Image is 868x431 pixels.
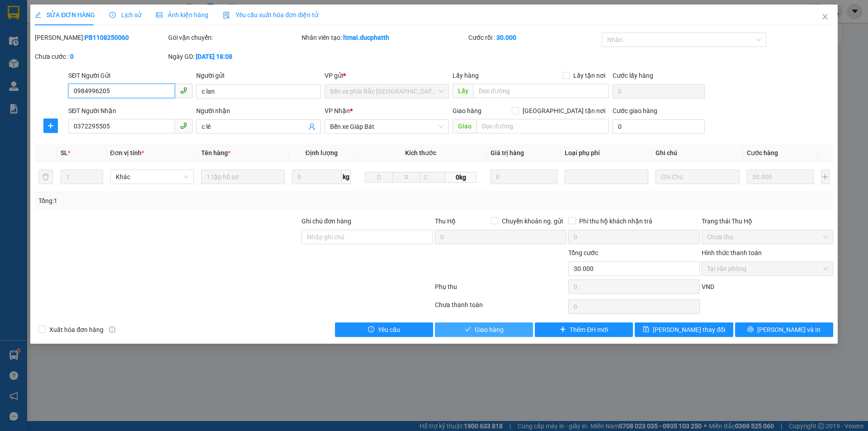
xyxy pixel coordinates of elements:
[519,106,609,116] span: [GEOGRAPHIC_DATA] tận nơi
[156,11,208,19] span: Ảnh kiện hàng
[491,149,524,156] span: Giá trị hàng
[330,85,443,98] span: Bến xe phía Bắc Thanh Hóa
[473,84,609,98] input: Dọc đường
[35,33,166,43] div: [PERSON_NAME]:
[453,72,479,79] span: Lấy hàng
[435,322,533,337] button: checkGiao hàng
[342,170,351,184] span: kg
[560,326,566,333] span: plus
[468,33,600,43] div: Cước rồi :
[702,216,833,226] div: Trạng thái Thu Hộ
[223,11,318,19] span: Yêu cầu xuất hóa đơn điện tử
[570,71,609,81] span: Lấy tận nơi
[196,71,321,81] div: Người gửi
[445,172,476,183] span: 0kg
[223,12,230,19] img: icon
[643,326,649,333] span: save
[707,230,828,244] span: Chưa thu
[635,322,733,337] button: save[PERSON_NAME] thay đổi
[453,107,481,114] span: Giao hàng
[38,170,53,184] button: delete
[653,325,725,335] span: [PERSON_NAME] thay đổi
[576,216,656,226] span: Phí thu hộ khách nhận trả
[325,71,449,81] div: VP gửi
[702,249,762,256] label: Hình thức thanh toán
[747,149,778,156] span: Cước hàng
[702,283,714,290] span: VND
[109,12,116,18] span: clock-circle
[656,170,739,184] input: Ghi Chú
[44,122,57,129] span: plus
[568,249,598,256] span: Tổng cước
[747,170,814,184] input: 0
[821,13,829,20] span: close
[405,149,436,156] span: Kích thước
[61,149,68,156] span: SL
[812,5,838,30] button: Close
[43,118,58,133] button: plus
[453,119,476,133] span: Giao
[68,71,193,81] div: SĐT Người Gửi
[365,172,393,183] input: D
[35,11,95,19] span: SỬA ĐƠN HÀNG
[85,34,129,41] b: PB1108250060
[330,120,443,133] span: Bến xe Giáp Bát
[116,170,189,184] span: Khác
[735,322,833,337] button: printer[PERSON_NAME] và In
[613,72,653,79] label: Cước lấy hàng
[38,196,335,206] div: Tổng: 1
[821,170,830,184] button: plus
[335,322,433,337] button: exclamation-circleYêu cầu
[757,325,821,335] span: [PERSON_NAME] và In
[305,149,337,156] span: Định lượng
[434,282,567,298] div: Phụ thu
[378,325,400,335] span: Yêu cầu
[180,87,187,94] span: phone
[392,172,420,183] input: R
[475,325,504,335] span: Giao hàng
[613,107,657,114] label: Cước giao hàng
[196,106,321,116] div: Người nhận
[68,106,193,116] div: SĐT Người Nhận
[435,218,456,225] span: Thu Hộ
[747,326,754,333] span: printer
[109,327,115,333] span: info-circle
[302,230,433,244] input: Ghi chú đơn hàng
[434,300,567,316] div: Chưa thanh toán
[498,216,566,226] span: Chuyển khoản ng. gửi
[476,119,609,133] input: Dọc đường
[302,33,467,43] div: Nhân viên tạo:
[343,34,389,41] b: ltmai.ducphatth
[570,325,608,335] span: Thêm ĐH mới
[453,84,473,98] span: Lấy
[35,12,41,18] span: edit
[196,53,232,60] b: [DATE] 18:08
[46,325,107,335] span: Xuất hóa đơn hàng
[613,119,705,134] input: Cước giao hàng
[707,262,828,275] span: Tại văn phòng
[201,149,231,156] span: Tên hàng
[110,149,144,156] span: Đơn vị tính
[613,84,705,99] input: Cước lấy hàng
[420,172,445,183] input: C
[491,170,558,184] input: 0
[109,11,142,19] span: Lịch sử
[325,107,350,114] span: VP Nhận
[465,326,471,333] span: check
[180,122,187,129] span: phone
[535,322,633,337] button: plusThêm ĐH mới
[35,52,166,62] div: Chưa cước :
[652,144,743,162] th: Ghi chú
[156,12,162,18] span: picture
[561,144,652,162] th: Loại phụ phí
[496,34,516,41] b: 30.000
[168,33,300,43] div: Gói vận chuyển:
[70,53,74,60] b: 0
[168,52,300,62] div: Ngày GD:
[302,218,351,225] label: Ghi chú đơn hàng
[201,170,285,184] input: VD: Bàn, Ghế
[308,123,316,130] span: user-add
[368,326,374,333] span: exclamation-circle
